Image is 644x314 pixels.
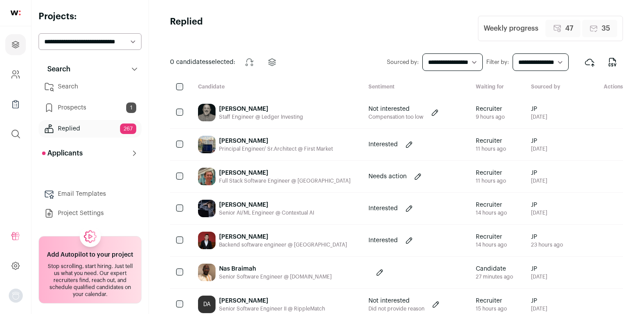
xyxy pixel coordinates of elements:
[170,58,235,67] span: selected:
[361,83,469,92] div: Sentiment
[476,273,513,280] div: 27 minutes ago
[39,205,142,222] a: Project Settings
[219,241,347,248] div: Backend software engineer @ [GEOGRAPHIC_DATA]
[39,120,142,138] a: Replied267
[42,148,83,159] p: Applicants
[476,169,506,177] span: Recruiter
[579,52,600,73] button: Export to ATS
[531,209,547,216] span: [DATE]
[219,209,314,216] div: Senior AI/ML Engineer @ Contextual AI
[191,83,361,92] div: Candidate
[574,83,623,92] div: Actions
[5,64,26,85] a: Company and ATS Settings
[39,145,142,162] button: Applicants
[219,105,303,113] div: [PERSON_NAME]
[219,296,325,305] div: [PERSON_NAME]
[39,185,142,203] a: Email Templates
[531,241,563,248] span: 23 hours ago
[219,305,325,312] div: Senior Software Engineer II @ RippleMatch
[476,241,507,248] div: 14 hours ago
[198,296,216,313] div: DA
[368,172,407,181] p: Needs action
[39,99,142,116] a: Prospects1
[198,104,216,121] img: 75b03bbb100ff1aebed3594dc44981d1bdcaca1920b5fea4ab29fe51d5c28ff8.jpg
[47,250,133,259] h2: Add Autopilot to your project
[476,145,506,152] div: 11 hours ago
[198,264,216,281] img: ce24aba714040c207ee3db30bf983ebef85bcf171c147eed471a910c3622e9d7
[476,177,506,184] div: 11 hours ago
[476,201,507,209] span: Recruiter
[5,94,26,115] a: Company Lists
[198,136,216,153] img: c9493c0b84516d3c75e6302ed23213612db0435b19f8d04b66885a9cb766cb77.jpg
[565,23,573,34] span: 47
[198,200,216,217] img: 6c6c9285c016778c3df58978d9164375f63bb391938c830147593047e0dd8409.jpg
[5,34,26,55] a: Projects
[120,123,136,134] span: 267
[219,137,333,145] div: [PERSON_NAME]
[9,289,23,303] button: Open dropdown
[531,137,547,145] span: JP
[170,16,203,41] h1: Replied
[126,102,136,113] span: 1
[531,145,547,152] span: [DATE]
[368,236,398,245] p: Interested
[602,23,610,34] span: 35
[486,59,509,66] label: Filter by:
[219,145,333,152] div: Principal Engineer/ Sr.Architect @ First Market
[531,273,547,280] span: [DATE]
[368,140,398,149] p: Interested
[476,265,513,273] span: Candidate
[39,11,142,23] h2: Projects:
[219,273,332,280] div: Senior Software Engineer @ [DOMAIN_NAME]
[198,168,216,185] img: da1748f1342304874db88514d2cda148710ff5b8f0a12a0bbee8cbf8de6f2203.jpg
[198,232,216,249] img: 34614dbcde517ace21f0ac6c49e1bdced826f1dfba873a4f684a5499160a1033
[219,113,303,120] div: Staff Engineer @ Ledger Investing
[476,233,507,241] span: Recruiter
[531,201,547,209] span: JP
[42,64,71,74] p: Search
[219,177,350,184] div: Full Stack Software Engineer @ [GEOGRAPHIC_DATA]
[531,177,547,184] span: [DATE]
[44,263,136,298] div: Stop scrolling, start hiring. Just tell us what you need. Our expert recruiters find, reach out, ...
[39,60,142,78] button: Search
[531,113,547,120] span: [DATE]
[531,265,547,273] span: JP
[11,11,21,15] img: wellfound-shorthand-0d5821cbd27db2630d0214b213865d53afaa358527fdda9d0ea32b1df1b89c2c.svg
[219,233,347,241] div: [PERSON_NAME]
[39,78,142,95] a: Search
[368,204,398,213] p: Interested
[531,233,563,241] span: JP
[170,59,209,65] span: 0 candidates
[368,105,424,113] p: Not interested
[368,113,424,120] p: Compensation too low
[476,296,507,305] span: Recruiter
[531,169,547,177] span: JP
[469,83,524,92] div: Waiting for
[476,305,507,312] div: 15 hours ago
[476,137,506,145] span: Recruiter
[524,83,574,92] div: Sourced by
[484,23,538,34] div: Weekly progress
[368,305,425,312] p: Did not provide reason
[368,296,425,305] p: Not interested
[219,169,350,177] div: [PERSON_NAME]
[9,289,23,303] img: nopic.png
[531,296,547,305] span: JP
[476,105,505,113] span: Recruiter
[219,201,314,209] div: [PERSON_NAME]
[476,209,507,216] div: 14 hours ago
[531,305,547,312] span: [DATE]
[531,105,547,113] span: JP
[476,113,505,120] div: 9 hours ago
[602,52,623,73] button: Export to CSV
[387,59,419,66] label: Sourced by:
[219,265,332,273] div: Nas Braimah
[39,236,142,303] a: Add Autopilot to your project Stop scrolling, start hiring. Just tell us what you need. Our exper...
